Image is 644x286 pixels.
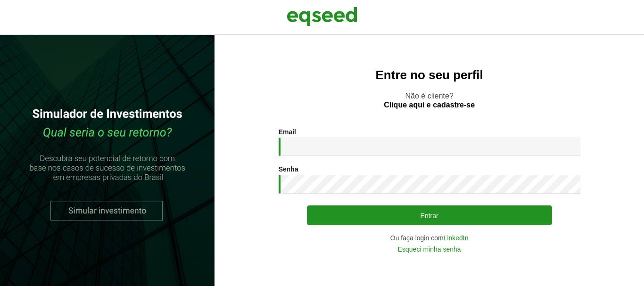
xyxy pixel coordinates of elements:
[233,91,625,109] p: Não é cliente?
[279,235,580,241] div: Ou faça login com
[233,68,625,82] h2: Entre no seu perfil
[279,166,298,172] label: Senha
[307,205,552,225] button: Entrar
[398,246,461,253] a: Esqueci minha senha
[279,129,296,135] label: Email
[287,5,357,28] img: EqSeed Logo
[384,101,475,109] a: Clique aqui e cadastre-se
[444,235,469,241] a: LinkedIn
